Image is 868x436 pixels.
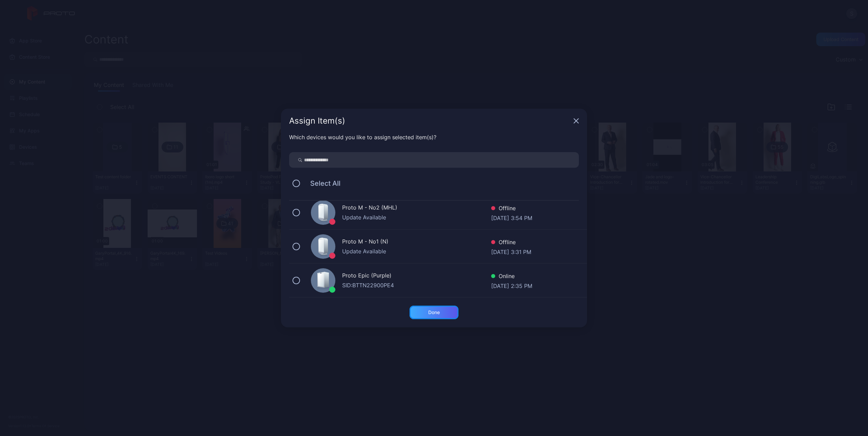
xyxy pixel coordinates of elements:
div: Offline [491,238,531,248]
div: SID: BTTN22900PE4 [342,281,491,289]
div: Proto M - No2 (MHL) [342,203,491,213]
div: [DATE] 2:35 PM [491,282,532,289]
div: Which devices would you like to assign selected item(s)? [289,133,579,141]
span: Select All [303,179,340,187]
div: Online [491,272,532,282]
div: Assign Item(s) [289,117,571,125]
div: Offline [491,204,532,214]
button: Done [410,306,458,319]
div: [DATE] 3:31 PM [491,248,531,255]
div: [DATE] 3:54 PM [491,214,532,221]
div: Update Available [342,247,491,255]
div: Proto M - No1 (N) [342,237,491,247]
div: Update Available [342,213,491,221]
div: Proto Epic (Purple) [342,271,491,281]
